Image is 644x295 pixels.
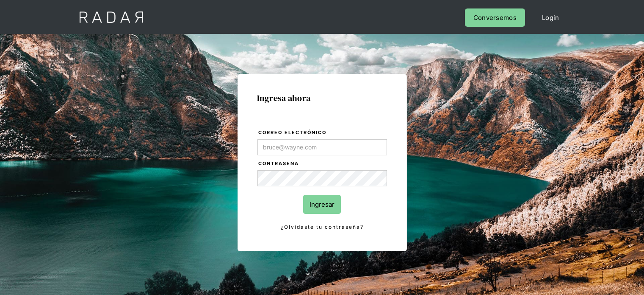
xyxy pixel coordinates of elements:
form: Login Form [257,128,387,232]
input: bruce@wayne.com [257,139,387,155]
a: Conversemos [465,8,525,27]
h1: Ingresa ahora [257,93,387,103]
label: Correo electrónico [258,129,387,137]
input: Ingresar [303,195,341,214]
a: Login [533,8,568,27]
label: Contraseña [258,160,387,168]
a: ¿Olvidaste tu contraseña? [257,222,387,232]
